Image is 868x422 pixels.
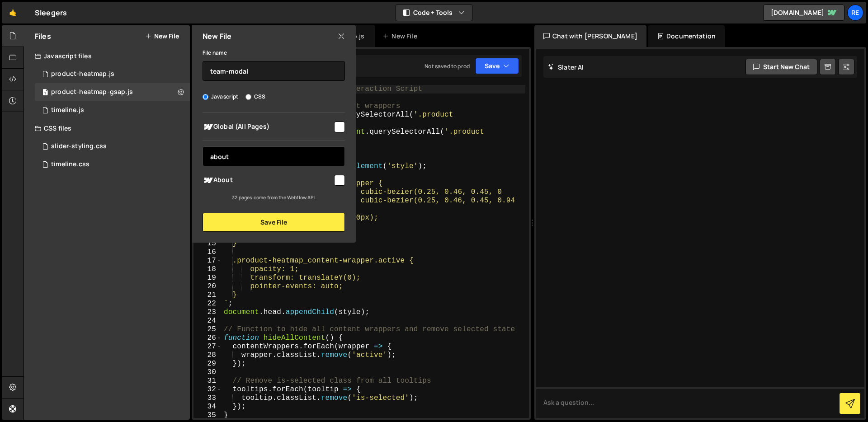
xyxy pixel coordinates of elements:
[51,88,133,96] div: product-heatmap-gsap.js
[51,70,114,78] div: product-heatmap.js
[245,92,265,101] label: CSS
[35,7,67,18] div: Sleegers
[203,92,239,101] label: Javascript
[534,25,646,47] div: Chat with [PERSON_NAME]
[35,155,190,173] div: 16995/46652.css
[193,325,222,334] div: 25
[203,122,333,132] span: Global (All Pages)
[847,5,863,21] a: Re
[203,213,345,232] button: Save File
[203,94,208,100] input: Javascript
[193,308,222,317] div: 23
[745,59,817,75] button: Start new chat
[35,31,51,41] h2: Files
[24,47,190,65] div: Javascript files
[193,385,222,394] div: 32
[203,61,345,81] input: Name
[203,31,231,41] h2: New File
[35,83,190,101] div: 16995/46614.js
[35,101,190,119] div: 16995/46643.js
[425,62,470,70] div: Not saved to prod
[193,360,222,368] div: 29
[763,5,844,21] a: [DOMAIN_NAME]
[193,403,222,411] div: 34
[648,25,725,47] div: Documentation
[245,94,251,100] input: CSS
[382,32,420,41] div: New File
[35,65,190,83] div: 16995/46613.js
[193,274,222,282] div: 19
[193,265,222,274] div: 18
[193,317,222,325] div: 24
[203,146,345,166] input: Search pages
[193,248,222,257] div: 16
[51,160,90,169] div: timeline.css
[193,377,222,385] div: 31
[193,282,222,291] div: 20
[51,142,107,150] div: slider-styling.css
[51,106,84,114] div: timeline.js
[232,194,315,201] small: 32 pages come from the Webflow API
[193,291,222,300] div: 21
[2,2,24,23] a: 🤙
[24,119,190,137] div: CSS files
[193,351,222,360] div: 28
[35,137,190,155] div: 16995/47235.css
[42,89,48,97] span: 1
[193,334,222,342] div: 26
[193,257,222,265] div: 17
[145,33,179,40] button: New File
[203,175,333,186] span: About
[193,394,222,403] div: 33
[548,63,584,71] h2: Slater AI
[193,300,222,308] div: 22
[193,368,222,377] div: 30
[193,411,222,420] div: 35
[193,239,222,248] div: 15
[203,48,227,57] label: File name
[396,5,472,21] button: Code + Tools
[475,58,519,74] button: Save
[193,342,222,351] div: 27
